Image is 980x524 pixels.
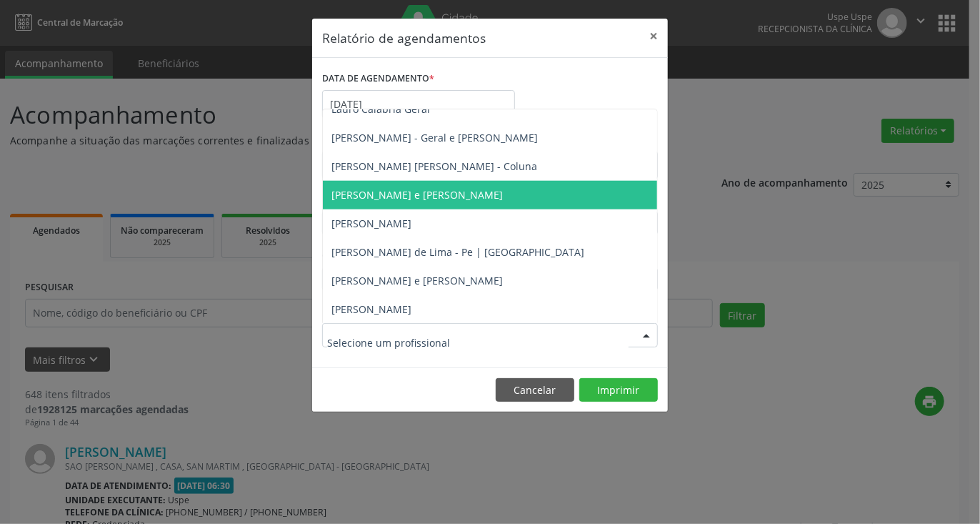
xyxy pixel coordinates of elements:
button: Close [639,19,668,54]
button: Imprimir [579,378,658,402]
span: [PERSON_NAME] e [PERSON_NAME] [331,188,503,202]
button: Cancelar [496,378,574,402]
input: Selecione um profissional [327,328,629,357]
span: [PERSON_NAME] [PERSON_NAME] - Coluna [331,159,537,173]
label: DATA DE AGENDAMENTO [322,68,434,90]
span: [PERSON_NAME] - Geral e [PERSON_NAME] [331,131,538,144]
span: [PERSON_NAME] e [PERSON_NAME] [331,274,503,287]
span: [PERSON_NAME] [331,302,411,316]
span: [PERSON_NAME] de Lima - Pe | [GEOGRAPHIC_DATA] [331,245,584,259]
h5: Relatório de agendamentos [322,29,486,47]
span: Lauro Calabria Geral [331,102,430,116]
input: Selecione uma data ou intervalo [322,90,515,119]
span: [PERSON_NAME] [331,217,411,230]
